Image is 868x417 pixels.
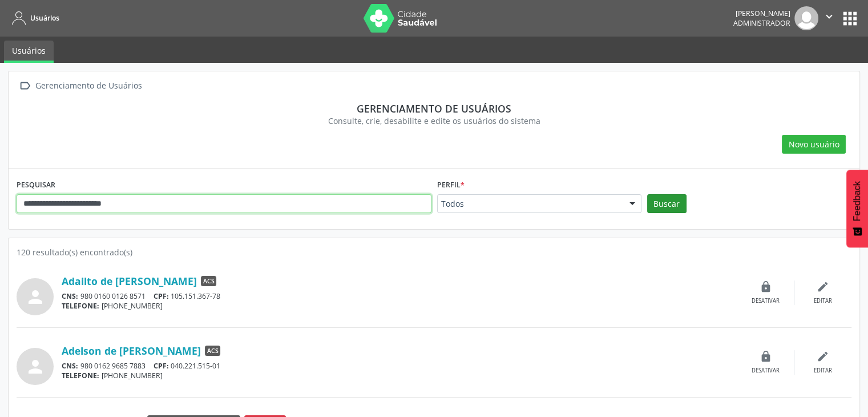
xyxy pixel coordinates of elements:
[733,9,790,18] div: [PERSON_NAME]
[437,177,465,194] label: Perfil
[30,13,59,23] span: Usuários
[752,297,780,305] div: Desativar
[760,350,772,363] i: lock
[154,361,169,371] span: CPF:
[814,367,832,375] div: Editar
[25,356,46,377] i: person
[33,78,144,94] div: Gerenciamento de Usuários
[62,361,737,371] div: 980 0162 9685 7883 040.221.515-01
[62,371,99,380] span: TELEFONE:
[846,170,868,247] button: Feedback - Mostrar pesquisa
[782,135,846,154] button: Novo usuário
[205,346,220,356] span: ACS
[25,287,46,307] i: person
[17,78,144,94] a:  Gerenciamento de Usuários
[62,371,737,380] div: [PHONE_NUMBER]
[814,297,832,305] div: Editar
[17,78,33,94] i: 
[818,6,840,30] button: 
[201,276,216,286] span: ACS
[62,344,201,357] a: Adelson de [PERSON_NAME]
[789,138,839,150] span: Novo usuário
[817,350,829,363] i: edit
[8,9,59,27] a: Usuários
[25,102,843,115] div: Gerenciamento de usuários
[17,177,55,194] label: PESQUISAR
[62,291,737,301] div: 980 0160 0126 8571 105.151.367-78
[817,280,829,293] i: edit
[840,9,860,29] button: apps
[647,194,687,214] button: Buscar
[62,291,78,301] span: CNS:
[62,301,99,311] span: TELEFONE:
[4,41,54,63] a: Usuários
[62,275,197,287] a: Adailto de [PERSON_NAME]
[62,301,737,311] div: [PHONE_NUMBER]
[25,115,843,127] div: Consulte, crie, desabilite e edite os usuários do sistema
[154,291,169,301] span: CPF:
[823,10,835,23] i: 
[17,246,851,258] div: 120 resultado(s) encontrado(s)
[752,367,780,375] div: Desativar
[733,18,790,28] span: Administrador
[760,280,772,293] i: lock
[852,181,862,221] span: Feedback
[62,361,78,371] span: CNS:
[794,6,818,30] img: img
[441,198,618,210] span: Todos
